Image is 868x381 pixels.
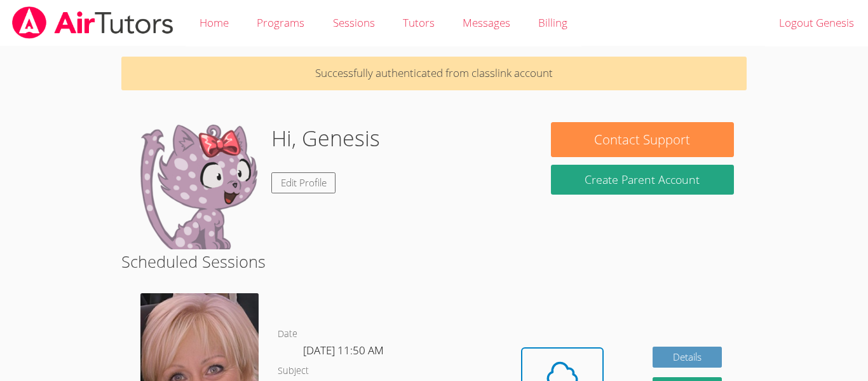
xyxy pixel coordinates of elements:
[653,347,722,368] a: Details
[278,363,309,379] dt: Subject
[11,6,175,39] img: airtutors_banner-c4298cdbf04f3fff15de1276eac7730deb9818008684d7c2e4769d2f7ddbe033.png
[278,326,297,342] dt: Date
[121,57,747,90] p: Successfully authenticated from classlink account
[121,249,747,274] h2: Scheduled Sessions
[271,122,380,155] h1: Hi, Genesis
[551,122,734,157] button: Contact Support
[271,172,336,193] a: Edit Profile
[551,165,734,195] button: Create Parent Account
[134,122,261,249] img: default.png
[463,15,510,30] span: Messages
[303,343,384,357] span: [DATE] 11:50 AM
